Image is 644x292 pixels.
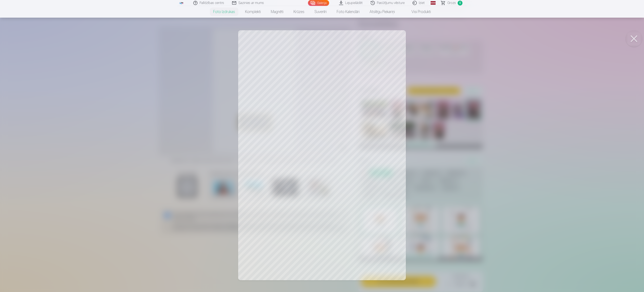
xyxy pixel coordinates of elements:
a: Foto kalendāri [332,6,365,18]
a: Foto izdrukas [208,6,240,18]
span: Grozs [447,0,456,5]
img: /fa1 [179,2,184,4]
a: Atslēgu piekariņi [365,6,400,18]
a: Komplekti [240,6,266,18]
a: Krūzes [288,6,309,18]
span: 0 [458,1,462,5]
a: Magnēti [266,6,288,18]
a: Suvenīri [309,6,332,18]
a: Visi produkti [400,6,436,18]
